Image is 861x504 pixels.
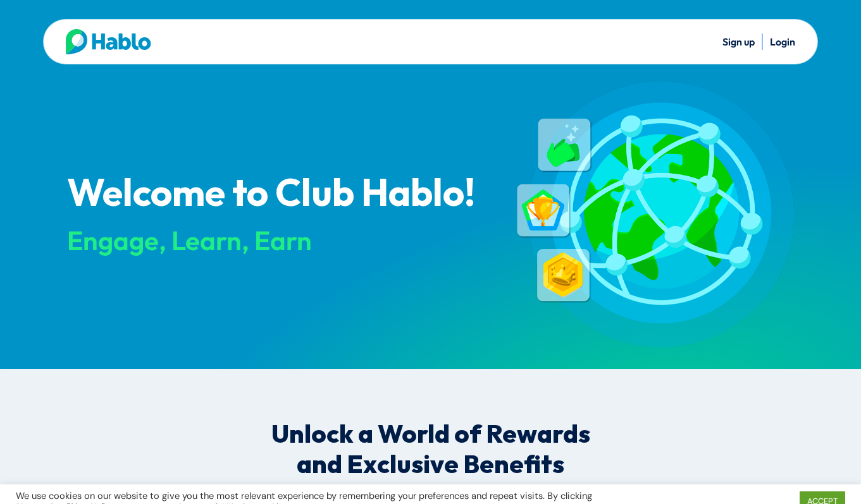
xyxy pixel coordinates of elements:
p: Welcome to Club Hablo! [67,174,495,215]
div: Engage, Learn, Earn [67,226,495,255]
a: Sign up [722,35,755,48]
a: Login [770,35,795,48]
img: Hablo logo main 2 [66,29,151,54]
p: Unlock a World of Rewards and Exclusive Benefits [261,420,600,481]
